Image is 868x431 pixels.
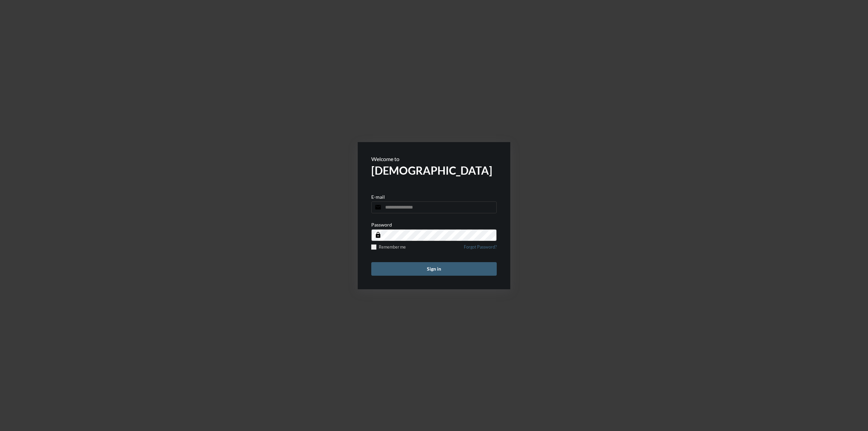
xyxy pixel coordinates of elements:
[371,164,497,177] h2: [DEMOGRAPHIC_DATA]
[464,244,497,254] a: Forgot Password?
[371,222,392,228] p: Password
[371,156,497,162] p: Welcome to
[371,194,385,200] p: E-mail
[371,262,497,276] button: Sign in
[371,244,406,250] label: Remember me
